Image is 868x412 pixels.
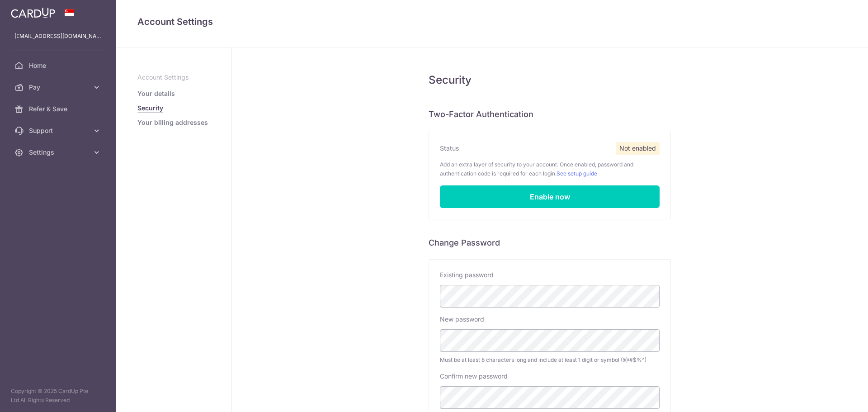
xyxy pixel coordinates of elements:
[80,6,99,14] span: Help
[137,89,175,98] a: Your details
[557,170,597,177] a: See setup guide
[29,61,89,70] span: Home
[440,270,494,279] label: Existing password
[11,7,55,18] img: CardUp
[429,73,671,87] h5: Security
[429,237,671,248] h6: Change Password
[137,104,163,113] a: Security
[440,144,459,153] label: Status
[440,355,660,365] span: Must be at least 8 characters long and include at least 1 digit or symbol (!@#$%^)
[137,118,208,127] a: Your billing addresses
[29,104,89,114] span: Refer & Save
[440,372,508,381] label: Confirm new password
[29,83,89,92] span: Pay
[440,160,660,178] p: Add an extra layer of security to your account. Once enabled, password and authentication code is...
[440,185,660,208] a: Enable now
[616,142,660,155] span: Not enabled
[137,73,209,82] p: Account Settings
[137,14,846,29] h4: Account Settings
[440,315,484,324] label: New password
[29,148,89,157] span: Settings
[29,126,89,135] span: Support
[429,109,671,120] h6: Two-Factor Authentication
[14,32,101,41] p: [EMAIL_ADDRESS][DOMAIN_NAME]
